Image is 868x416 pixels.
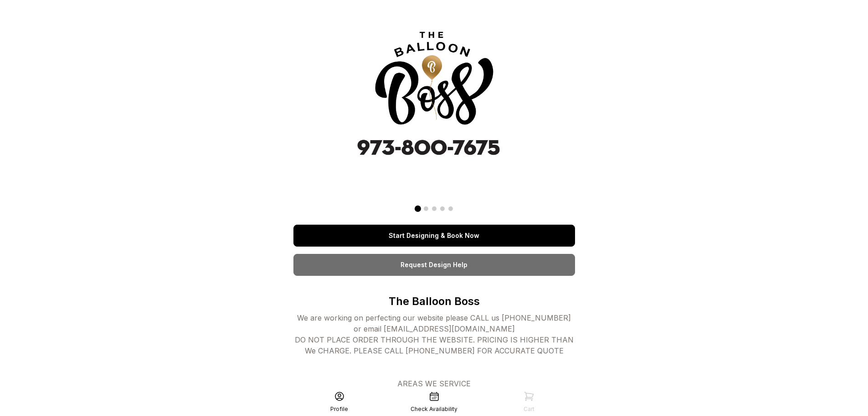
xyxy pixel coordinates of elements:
[411,405,457,413] div: Check Availability
[524,405,534,413] div: Cart
[293,254,575,276] a: Request Design Help
[293,225,575,247] a: Start Designing & Book Now
[330,405,348,413] div: Profile
[293,294,575,309] p: The Balloon Boss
